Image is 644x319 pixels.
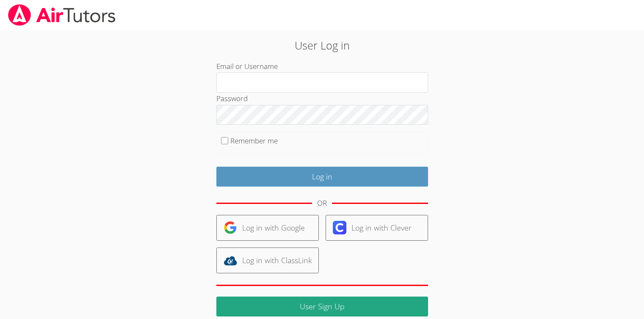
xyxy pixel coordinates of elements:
img: classlink-logo-d6bb404cc1216ec64c9a2012d9dc4662098be43eaf13dc465df04b49fa7ab582.svg [224,254,237,267]
img: airtutors_banner-c4298cdbf04f3fff15de1276eac7730deb9818008684d7c2e4769d2f7ddbe033.png [7,4,116,26]
label: Email or Username [216,61,278,71]
a: Log in with Clever [326,215,428,241]
a: User Sign Up [216,297,428,316]
h2: User Log in [148,37,496,53]
label: Password [216,93,248,103]
div: OR [317,197,327,209]
a: Log in with ClassLink [216,247,319,273]
label: Remember me [230,136,278,146]
a: Log in with Google [216,215,319,241]
img: clever-logo-6eab21bc6e7a338710f1a6ff85c0baf02591cd810cc4098c63d3a4b26e2feb20.svg [333,221,346,234]
input: Log in [216,167,428,187]
img: google-logo-50288ca7cdecda66e5e0955fdab243c47b7ad437acaf1139b6f446037453330a.svg [224,221,237,234]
